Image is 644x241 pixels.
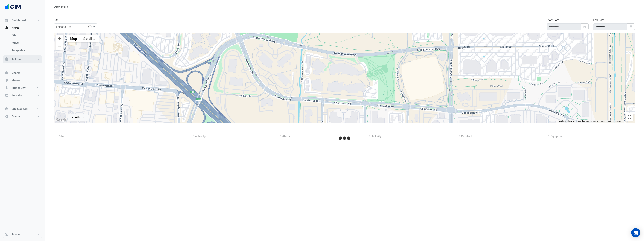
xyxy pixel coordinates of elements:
[5,26,9,30] app-icon: Alerts
[12,71,20,75] span: Charts
[559,120,575,123] button: Keyboard shortcuts
[282,135,290,138] span: Alerts
[5,107,9,111] app-icon: Site Manager
[3,77,42,84] button: Meters
[3,24,42,31] button: Alerts
[193,135,206,138] span: Electricity
[54,5,68,9] div: Dashboard
[4,3,21,10] img: Company Logo
[12,18,26,22] span: Dashboard
[3,16,42,24] button: Dashboard
[12,57,22,61] span: Actions
[9,46,42,54] a: Templates
[55,118,67,123] a: Open this area in Google Maps (opens a new window)
[593,18,604,22] label: End Date
[12,26,19,30] span: Alerts
[3,113,42,120] button: Admin
[75,116,86,120] div: Hide map
[67,35,80,42] button: Show street map
[12,232,22,236] span: Account
[12,107,28,111] span: Site Manager
[631,228,640,237] div: Open Intercom Messenger
[12,115,20,118] span: Admin
[80,35,99,42] button: Show satellite imagery
[56,42,63,50] button: Zoom out
[5,57,9,61] app-icon: Actions
[5,78,9,82] app-icon: Meters
[12,86,26,90] span: Indoor Env
[5,86,9,90] app-icon: Indoor Env
[12,93,22,97] span: Reports
[372,135,381,138] span: Activity
[54,18,59,22] label: Site
[3,55,42,63] button: Actions
[9,39,42,46] a: Rules
[5,115,9,118] app-icon: Admin
[626,113,633,121] button: Toggle fullscreen view
[9,31,42,39] a: Site
[56,35,63,42] button: Zoom in
[608,120,623,122] a: Report a map error
[5,93,9,97] app-icon: Reports
[461,135,472,138] span: Comfort
[547,18,559,22] label: Start Date
[5,71,9,75] app-icon: Charts
[3,91,42,99] button: Reports
[59,135,64,138] span: Site
[578,120,598,122] span: Map data ©2025 Google
[3,105,42,113] button: Site Manager
[5,18,9,22] app-icon: Dashboard
[3,31,42,55] div: Alerts
[600,120,605,122] a: Terms (opens in new tab)
[3,84,42,91] button: Indoor Env
[550,135,564,138] span: Equipment
[12,78,21,82] span: Meters
[3,231,42,238] button: Account
[68,114,89,121] button: Hide map
[55,118,67,123] img: Google
[3,69,42,77] button: Charts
